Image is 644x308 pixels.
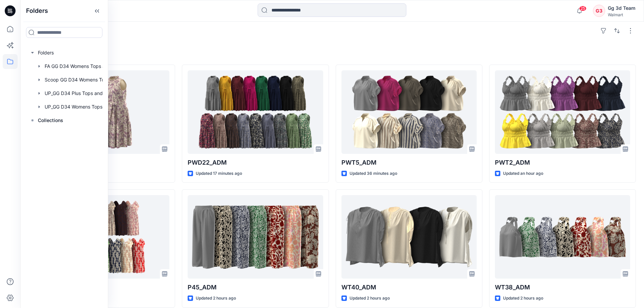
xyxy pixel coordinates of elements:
p: Collections [38,116,63,124]
a: WT38_ADM [495,195,630,279]
p: PWT2_ADM [495,158,630,167]
p: PWT5_ADM [341,158,477,167]
div: G3 [593,5,605,17]
p: Updated 2 hours ago [196,295,236,302]
p: P45_ADM [188,283,323,292]
p: Updated an hour ago [503,170,543,177]
a: WT40_ADM [341,195,477,279]
p: PWD22_ADM [188,158,323,167]
p: Updated 17 minutes ago [196,170,242,177]
a: PWD22_ADM [188,70,323,154]
h4: Styles [28,50,636,58]
a: P45_ADM [188,195,323,279]
div: Walmart [608,12,636,17]
a: PWT2_ADM [495,70,630,154]
p: WT38_ADM [495,283,630,292]
p: Updated 36 minutes ago [350,170,397,177]
a: PWT5_ADM [341,70,477,154]
div: Gg 3d Team [608,4,636,12]
p: Updated 2 hours ago [503,295,543,302]
p: WT40_ADM [341,283,477,292]
p: Updated 2 hours ago [350,295,390,302]
span: 25 [579,6,587,11]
